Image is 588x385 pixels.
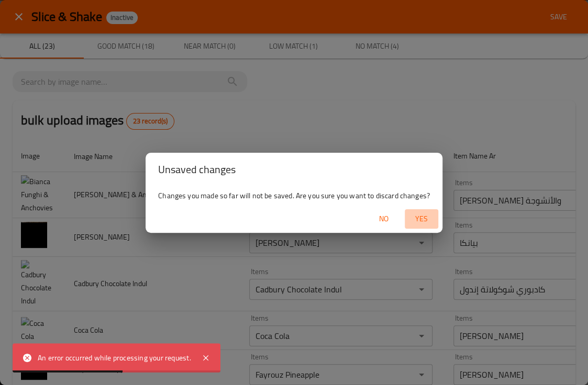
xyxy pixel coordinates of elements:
[38,352,191,364] div: An error occurred while processing your request.
[158,161,430,178] h2: Unsaved changes
[409,212,434,225] span: Yes
[367,209,401,229] button: No
[405,209,438,229] button: Yes
[146,186,442,205] div: Changes you made so far will not be saved. Are you sure you want to discard changes?
[371,212,396,225] span: No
